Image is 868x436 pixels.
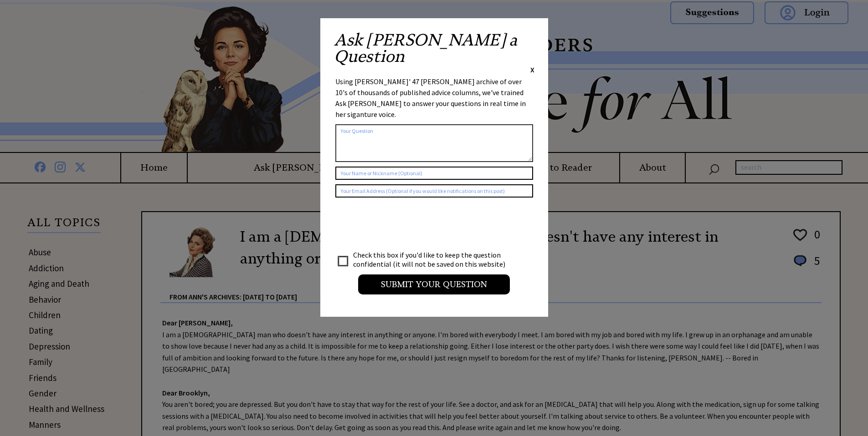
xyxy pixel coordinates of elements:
[335,167,533,180] input: Your Name or Nickname (Optional)
[335,207,474,242] iframe: reCAPTCHA
[335,184,533,198] input: Your Email Address (Optional if you would like notifications on this post)
[335,76,533,120] div: Using [PERSON_NAME]' 47 [PERSON_NAME] archive of over 10's of thousands of published advice colum...
[353,250,514,269] td: Check this box if you'd like to keep the question confidential (it will not be saved on this webs...
[530,65,534,74] span: X
[358,274,510,294] input: Submit your Question
[334,32,534,65] h2: Ask [PERSON_NAME] a Question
